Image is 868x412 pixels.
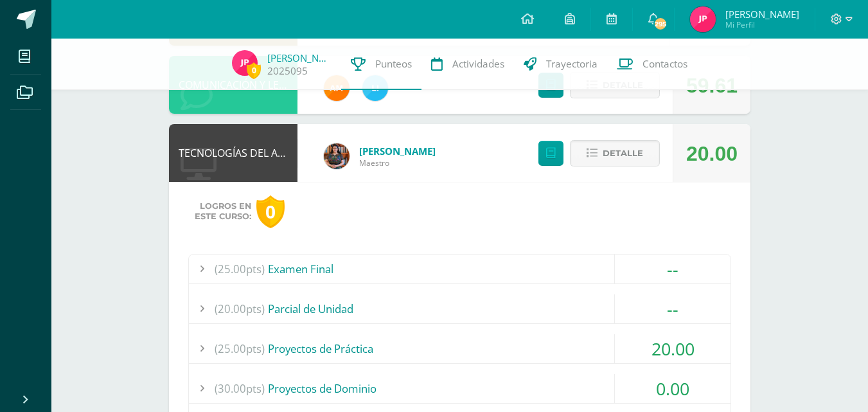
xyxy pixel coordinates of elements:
div: 20.00 [615,334,731,363]
span: Punteos [375,57,412,71]
span: 0 [247,62,261,78]
div: -- [615,294,731,323]
span: Detalle [603,141,643,165]
a: Actividades [421,39,514,90]
div: Examen Final [189,255,731,283]
div: -- [615,255,731,283]
div: TECNOLOGÍAS DEL APRENDIZAJE Y LA COMUNICACIÓN [169,124,297,182]
span: [PERSON_NAME] [725,8,799,21]
div: 20.00 [686,125,738,183]
div: 0 [256,195,285,228]
span: (30.00pts) [215,374,265,403]
a: Trayectoria [514,39,607,90]
span: 295 [653,17,668,31]
img: 29eaa85aa6d3279688a24a14034906f4.png [690,6,716,32]
a: Punteos [341,39,421,90]
span: (25.00pts) [215,334,265,363]
a: Contactos [607,39,697,90]
span: Mi Perfil [725,19,799,30]
button: Detalle [570,140,660,166]
span: Contactos [642,57,687,71]
img: 29eaa85aa6d3279688a24a14034906f4.png [232,50,258,76]
div: 0.00 [615,374,731,403]
div: Proyectos de Práctica [189,334,731,363]
span: Logros en este curso: [195,201,251,222]
span: (25.00pts) [215,255,265,283]
span: Maestro [359,157,436,168]
a: [PERSON_NAME] [359,145,436,157]
span: (20.00pts) [215,294,265,323]
img: 60a759e8b02ec95d430434cf0c0a55c7.png [324,143,350,169]
span: Trayectoria [546,57,598,71]
div: Parcial de Unidad [189,294,731,323]
a: 2025095 [267,64,308,78]
span: Actividades [452,57,504,71]
a: [PERSON_NAME] [267,51,332,64]
div: Proyectos de Dominio [189,374,731,403]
